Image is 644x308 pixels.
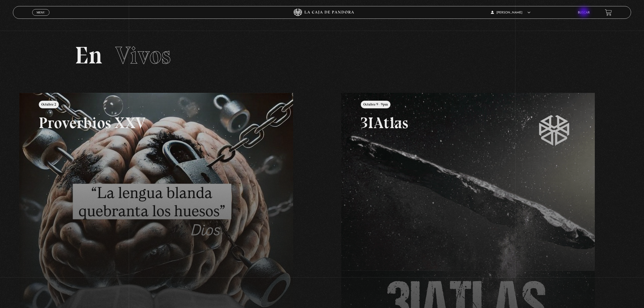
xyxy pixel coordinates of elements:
span: Cerrar [35,15,47,19]
span: [PERSON_NAME] [491,11,530,14]
a: Buscar [578,11,590,14]
a: View your shopping cart [605,9,612,16]
span: Menu [37,11,45,14]
h2: En [75,43,569,67]
span: Vivos [115,41,171,70]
